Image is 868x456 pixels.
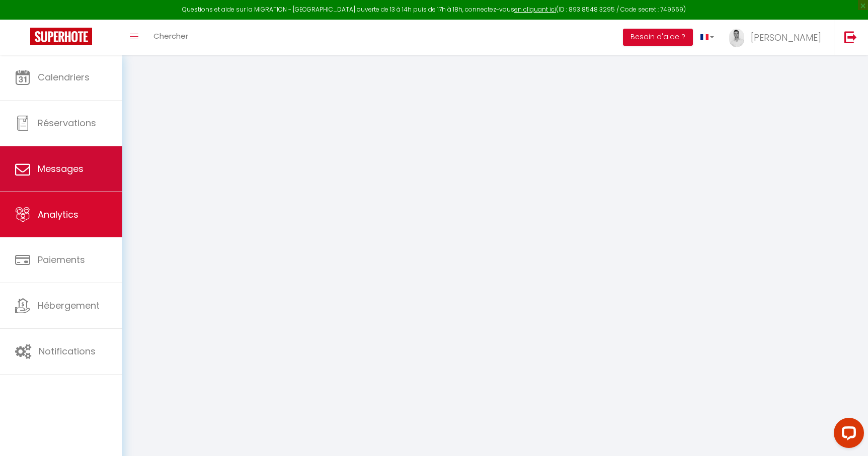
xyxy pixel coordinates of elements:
span: Chercher [153,31,188,41]
a: en cliquant ici [514,5,556,14]
span: Calendriers [38,71,90,83]
span: Réservations [38,117,96,129]
span: [PERSON_NAME] [751,31,821,44]
iframe: LiveChat chat widget [826,414,868,456]
img: Super Booking [30,28,92,45]
a: ... [PERSON_NAME] [722,20,834,55]
span: Notifications [39,345,96,357]
span: Paiements [38,253,85,266]
span: Messages [38,162,84,175]
span: Analytics [38,208,78,221]
a: Chercher [146,20,196,55]
button: Besoin d'aide ? [623,29,693,46]
img: logout [844,31,857,43]
span: Hébergement [38,299,100,312]
img: ... [729,29,744,47]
